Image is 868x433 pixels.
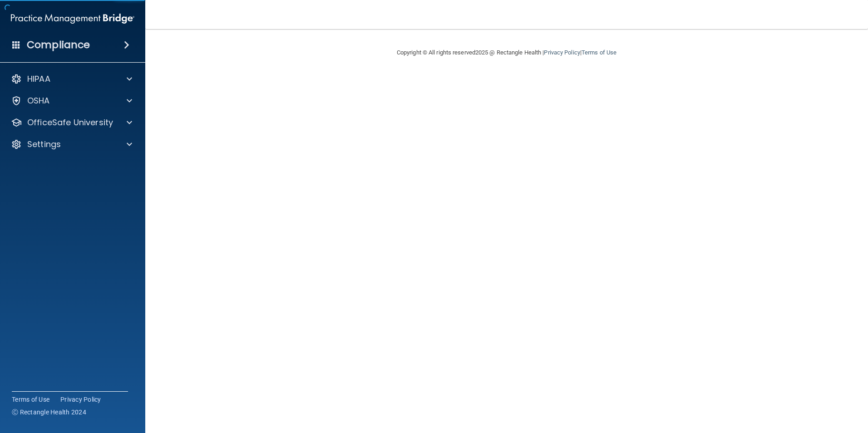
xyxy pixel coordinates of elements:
p: OfficeSafe University [27,117,113,128]
a: OSHA [11,95,132,106]
a: Settings [11,139,132,150]
p: HIPAA [27,74,50,84]
a: Privacy Policy [60,395,101,404]
h4: Compliance [27,39,90,51]
div: Copyright © All rights reserved 2025 @ Rectangle Health | | [341,38,672,67]
a: OfficeSafe University [11,117,132,128]
a: Terms of Use [12,395,49,404]
a: Privacy Policy [544,49,580,56]
p: Settings [27,139,61,150]
img: PMB logo [11,10,134,28]
a: Terms of Use [582,49,616,56]
p: OSHA [27,95,50,106]
a: HIPAA [11,74,132,84]
span: Ⓒ Rectangle Health 2024 [12,408,86,417]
